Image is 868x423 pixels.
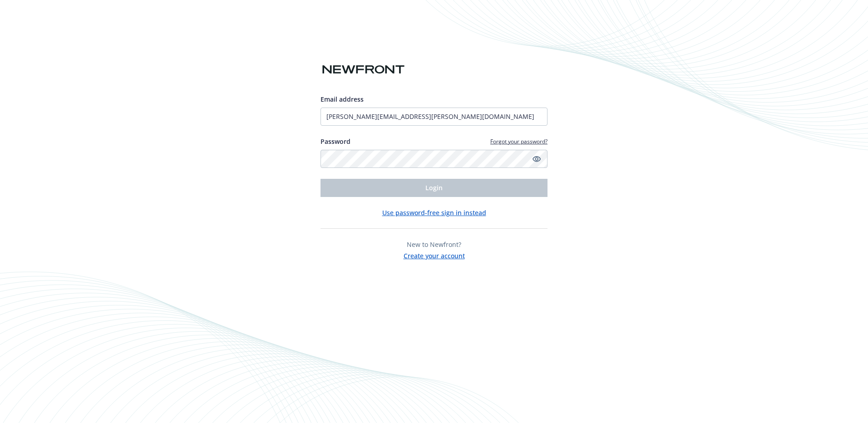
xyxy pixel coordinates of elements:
input: Enter your email [321,108,547,126]
span: Email address [321,95,364,103]
button: Login [321,179,547,197]
button: Use password-free sign in instead [382,208,486,217]
input: Enter your password [321,150,547,168]
span: New to Newfront? [407,240,461,249]
label: Password [321,137,350,146]
button: Create your account [404,249,465,261]
span: Login [425,183,443,192]
img: Newfront logo [321,62,406,78]
a: Show password [531,153,542,164]
a: Forgot your password? [490,138,547,145]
